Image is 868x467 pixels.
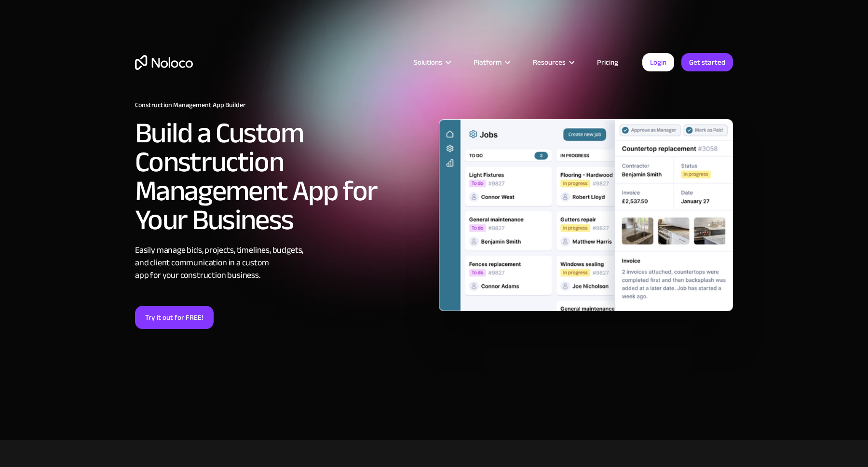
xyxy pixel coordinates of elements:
[533,56,566,69] div: Resources
[135,119,429,234] h2: Build a Custom Construction Management App for Your Business
[135,55,193,70] a: home
[521,56,585,69] div: Resources
[135,244,429,282] div: Easily manage bids, projects, timelines, budgets, and client communication in a custom app for yo...
[135,306,214,329] a: Try it out for FREE!
[681,53,733,71] a: Get started
[402,56,461,69] div: Solutions
[642,53,674,71] a: Login
[474,56,502,69] div: Platform
[414,56,442,69] div: Solutions
[585,56,630,69] a: Pricing
[461,56,521,69] div: Platform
